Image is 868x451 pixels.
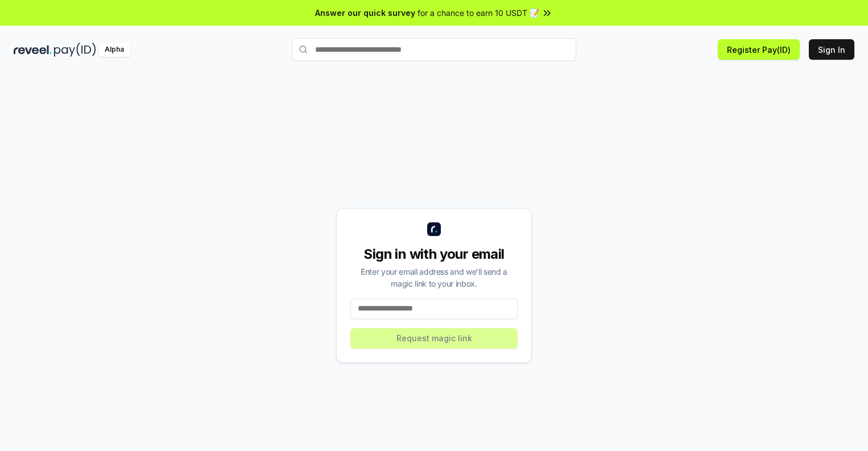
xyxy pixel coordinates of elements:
div: Alpha [98,43,130,57]
span: Answer our quick survey [315,7,415,19]
span: for a chance to earn 10 USDT 📝 [418,7,539,19]
div: Sign in with your email [350,245,518,263]
button: Register Pay(ID) [718,39,800,60]
img: logo_small [427,222,441,236]
div: Enter your email address and we’ll send a magic link to your inbox. [350,266,518,289]
img: reveel_dark [14,43,52,57]
img: pay_id [54,43,96,57]
button: Sign In [809,39,854,60]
